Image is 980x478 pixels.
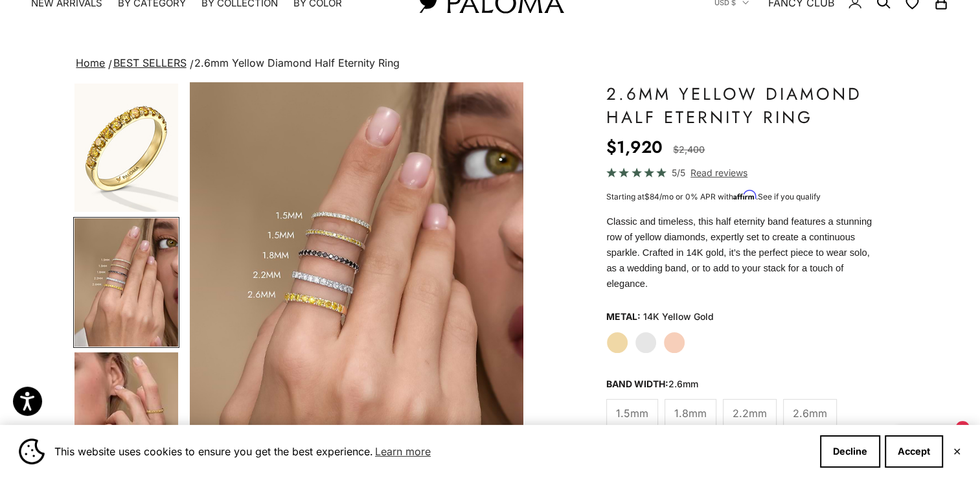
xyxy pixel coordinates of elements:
[74,84,178,212] img: #YellowGold
[644,192,659,201] span: $84
[673,142,705,157] compare-at-price: $2,400
[54,442,810,461] span: This website uses cookies to ensure you get the best experience.
[733,190,756,200] span: Affirm
[76,56,105,69] a: Home
[606,192,821,201] span: Starting at /mo or 0% APR with .
[733,405,767,422] span: 2.2mm
[606,374,698,394] legend: Band Width:
[606,82,874,129] h1: 2.6mm Yellow Diamond Half Eternity Ring
[793,405,827,422] span: 2.6mm
[674,405,707,422] span: 1.8mm
[758,192,821,201] a: See if you qualify - Learn more about Affirm Financing (opens in modal)
[668,378,698,389] variant-option-value: 2.6mm
[373,442,433,461] a: Learn more
[73,217,179,348] button: Go to item 4
[616,405,648,422] span: 1.5mm
[885,435,943,468] button: Accept
[953,448,961,455] button: Close
[606,216,872,289] span: Classic and timeless, this half eternity band features a stunning row of yellow diamonds, expertl...
[74,218,178,347] img: #YellowGold #WhiteGold #RoseGold
[606,165,874,180] a: 5/5 Read reviews
[113,56,187,69] a: BEST SELLERS
[820,435,880,468] button: Decline
[672,165,685,180] span: 5/5
[643,307,714,326] variant-option-value: 14K Yellow Gold
[194,56,400,69] span: 2.6mm Yellow Diamond Half Eternity Ring
[73,82,179,213] button: Go to item 1
[606,134,663,160] sale-price: $1,920
[19,438,45,464] img: Cookie banner
[690,165,747,180] span: Read reviews
[606,307,641,326] legend: Metal:
[73,54,906,73] nav: breadcrumbs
